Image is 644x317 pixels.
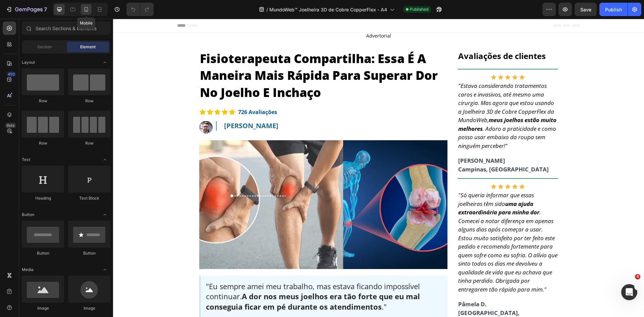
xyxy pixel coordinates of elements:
[580,7,591,12] span: Save
[345,63,444,131] p: "Estava considerando tratamentos caros e invasivos, até mesmo uma cirurgia. Mas agora que estou u...
[93,272,307,293] strong: A dor nos meus joelhos era tão forte que eu mal conseguia ficar em pé durante os atendimentos
[269,6,387,13] span: MundoWeb™ Joelheira 3D de Cobre CopperFlex - A4
[22,267,34,273] span: Media
[22,157,30,163] span: Text
[5,123,16,128] div: Beta
[44,5,47,13] p: 7
[6,71,16,77] div: 450
[100,57,110,68] span: Toggle open
[22,305,64,311] div: Image
[100,264,110,275] span: Toggle open
[410,6,428,12] span: Published
[86,121,334,250] img: gempages_463923879945962577-a737ace9-3cbd-4bfa-9b13-d68bc17af906.webp
[22,250,64,256] div: Button
[126,3,154,16] div: Undo/Redo
[125,90,164,97] strong: 726 Avaliações
[599,3,628,16] button: Publish
[345,181,426,198] strong: uma ajuda extraordinária para minha dor
[86,102,100,115] img: gempages_463923879945962577-6abb75cb-836f-418c-95d2-2aaeafbb11a0.webp
[621,284,637,300] iframe: Intercom live chat
[68,140,110,146] div: Row
[80,44,96,50] span: Element
[635,274,640,279] span: 4
[93,262,329,293] p: "Eu sempre amei meu trabalho, mas estava ficando impossível continuar. ."
[345,172,444,275] p: "Só queria informar que essas joelheiras têm sido . Comecei a notar diferença em apenas alguns di...
[22,59,35,65] span: Layout
[345,281,444,307] p: Pâmela D. [GEOGRAPHIC_DATA], [GEOGRAPHIC_DATA]
[22,195,64,201] div: Heading
[378,56,412,61] img: stars.svg
[37,44,52,50] span: Section
[100,154,110,165] span: Toggle open
[100,209,110,220] span: Toggle open
[68,195,110,201] div: Text Block
[575,3,597,16] button: Save
[68,98,110,104] div: Row
[378,165,412,170] img: stars.svg
[605,6,622,13] div: Publish
[68,305,110,311] div: Image
[345,138,444,155] p: [PERSON_NAME] Campinas, [GEOGRAPHIC_DATA]
[22,21,110,35] input: Search Sections & Elements
[113,19,644,317] iframe: Design area
[22,98,64,104] div: Row
[22,212,34,218] span: Button
[111,103,334,111] p: [PERSON_NAME]
[345,97,443,114] strong: meus joelhos estão muito melhores
[345,32,444,43] p: Avaliações de clientes
[3,3,50,16] button: 7
[68,250,110,256] div: Button
[266,6,268,13] span: /
[22,140,64,146] div: Row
